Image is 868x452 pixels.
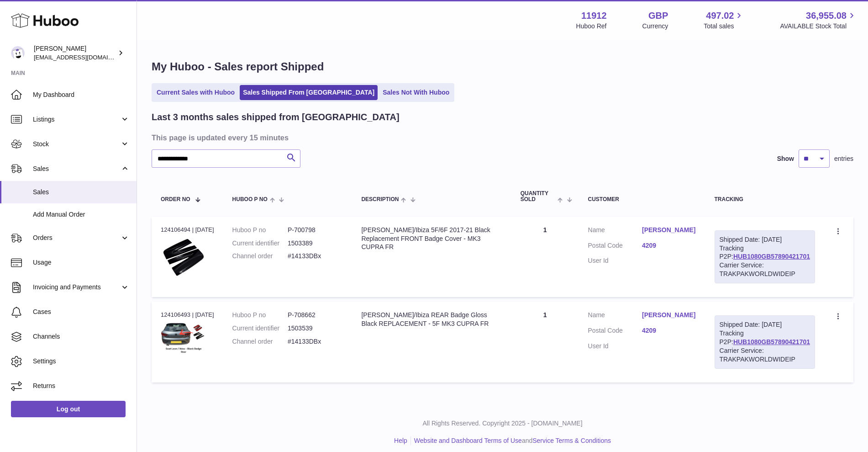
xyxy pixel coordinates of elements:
a: 36,955.08 AVAILABLE Stock Total [780,10,857,31]
img: info@carbonmyride.com [11,46,25,60]
span: AVAILABLE Stock Total [780,22,857,31]
img: $_57.PNG [161,322,206,356]
span: Usage [33,258,130,267]
td: 1 [511,217,579,297]
dd: #14133DBx [288,252,343,261]
span: entries [834,154,853,163]
a: HUB1080GB57890421701 [733,338,810,346]
dt: Name [588,226,642,237]
a: 497.02 Total sales [704,10,744,31]
dd: 1503389 [288,239,343,248]
a: 4209 [642,241,696,250]
span: Huboo P no [232,197,268,202]
a: Website and Dashboard Terms of Use [414,437,522,444]
span: Add Manual Order [33,210,130,219]
dt: Huboo P no [232,226,288,234]
dt: User Id [588,256,642,265]
div: Shipped Date: [DATE] [720,320,810,329]
span: Orders [33,234,120,242]
strong: 11912 [581,10,607,22]
span: Quantity Sold [521,191,556,202]
h2: Last 3 months sales shipped from [GEOGRAPHIC_DATA] [152,111,400,123]
dd: 1503539 [288,324,343,333]
div: Carrier Service: TRAKPAKWORLDWIDEIP [720,261,810,278]
dt: User Id [588,342,642,351]
a: Help [394,437,407,444]
span: Sales [33,165,120,173]
span: Total sales [704,22,744,31]
a: Sales Shipped From [GEOGRAPHIC_DATA] [240,85,378,100]
span: Order No [161,197,190,202]
div: Shipped Date: [DATE] [720,235,810,244]
dt: Name [588,311,642,322]
span: Returns [33,382,130,390]
a: [PERSON_NAME] [642,226,696,234]
li: and [411,436,611,445]
dt: Current identifier [232,324,288,333]
td: 1 [511,302,579,382]
dt: Huboo P no [232,311,288,319]
img: $_1.PNG [161,237,206,278]
a: HUB1080GB57890421701 [733,253,810,260]
a: Current Sales with Huboo [153,85,238,100]
div: Tracking [715,197,815,202]
span: Sales [33,188,130,197]
span: Invoicing and Payments [33,283,120,292]
dt: Channel order [232,337,288,346]
div: [PERSON_NAME]/Ibiza REAR Badge Gloss Black REPLACEMENT - 5F MK3 CUPRA FR [361,311,502,328]
span: Stock [33,140,120,149]
div: Huboo Ref [576,22,607,31]
dd: P-700798 [288,226,343,234]
div: Tracking P2P: [715,230,815,283]
span: Description [361,197,399,202]
span: Channels [33,332,130,341]
h3: This page is updated every 15 minutes [152,133,851,143]
div: Currency [642,22,668,31]
a: [PERSON_NAME] [642,311,696,319]
a: 4209 [642,326,696,335]
span: Settings [33,357,130,366]
dt: Channel order [232,252,288,261]
dd: #14133DBx [288,337,343,346]
p: All Rights Reserved. Copyright 2025 - [DOMAIN_NAME] [144,419,861,428]
div: Customer [588,197,696,202]
a: Sales Not With Huboo [379,85,452,100]
dt: Postal Code [588,326,642,337]
span: Cases [33,308,130,316]
dd: P-708662 [288,311,343,319]
h1: My Huboo - Sales report Shipped [152,59,853,74]
a: Service Terms & Conditions [532,437,611,444]
a: Log out [11,401,126,417]
span: My Dashboard [33,90,130,99]
span: 36,955.08 [806,10,847,22]
label: Show [777,154,794,163]
div: [PERSON_NAME] [34,44,116,62]
div: 124106494 | [DATE] [161,226,214,234]
div: 124106493 | [DATE] [161,311,214,319]
span: [EMAIL_ADDRESS][DOMAIN_NAME] [34,53,134,61]
div: Carrier Service: TRAKPAKWORLDWIDEIP [720,346,810,364]
span: Listings [33,115,120,124]
div: Tracking P2P: [715,315,815,368]
dt: Current identifier [232,239,288,248]
span: 497.02 [706,10,734,22]
dt: Postal Code [588,241,642,252]
strong: GBP [648,10,668,22]
div: [PERSON_NAME]/Ibiza 5F/6F 2017-21 Black Replacement FRONT Badge Cover - MK3 CUPRA FR [361,226,502,252]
